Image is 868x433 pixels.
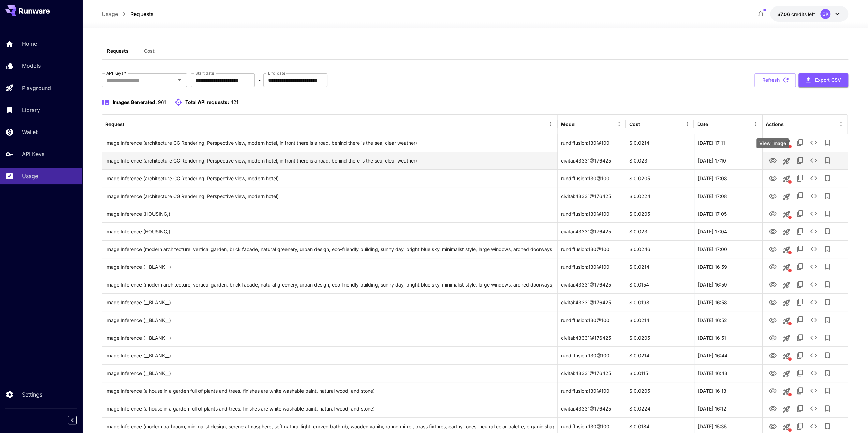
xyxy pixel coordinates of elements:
button: See details [807,278,820,291]
p: Models [22,62,41,70]
button: Sort [709,119,718,129]
button: Add to library [820,189,834,203]
div: Click to copy prompt [105,329,554,346]
div: civitai:43331@176425 [558,152,626,169]
button: This request includes a reference image. Clicking this will load all other parameters, but for pr... [779,243,793,257]
button: See details [807,154,820,167]
div: 01 Sep, 2025 16:13 [694,382,762,400]
button: Copy TaskUUID [793,171,807,185]
button: Add to library [820,384,834,398]
button: See details [807,419,820,433]
button: View Image [766,153,779,167]
button: Copy TaskUUID [793,189,807,203]
div: 01 Sep, 2025 17:00 [694,240,762,258]
span: 961 [158,99,166,105]
div: civitai:43331@176425 [558,187,626,205]
div: Click to copy prompt [105,152,554,169]
button: Copy TaskUUID [793,419,807,433]
label: Start date [195,70,214,76]
div: Model [561,121,576,127]
button: View Image [766,401,779,415]
div: Click to copy prompt [105,365,554,382]
div: 01 Sep, 2025 17:10 [694,152,762,169]
span: Images Generated: [113,99,157,105]
button: See details [807,295,820,309]
p: Usage [102,10,118,18]
button: View Image [766,260,779,274]
p: ~ [257,76,261,84]
div: 01 Sep, 2025 16:59 [694,258,762,276]
label: End date [268,70,285,76]
button: See details [807,242,820,256]
button: View Image [766,313,779,327]
a: Requests [130,10,153,18]
button: Add to library [820,242,834,256]
div: $ 0.0205 [626,169,694,187]
div: 01 Sep, 2025 16:58 [694,293,762,311]
button: Sort [576,119,586,129]
div: rundiffusion:130@100 [558,134,626,152]
button: Add to library [820,419,834,433]
button: See details [807,402,820,415]
button: Menu [836,119,845,129]
button: Add to library [820,313,834,327]
button: View Image [766,295,779,309]
button: Add to library [820,225,834,238]
button: Copy TaskUUID [793,349,807,362]
button: Add to library [820,136,834,150]
button: See details [807,331,820,344]
div: $ 0.0224 [626,187,694,205]
button: Add to library [820,402,834,415]
div: $ 0.0115 [626,364,694,382]
div: Click to copy prompt [105,134,554,152]
div: $ 0.0224 [626,400,694,417]
button: Copy TaskUUID [793,260,807,274]
button: Launch in playground [779,296,793,310]
button: Add to library [820,278,834,291]
button: See details [807,189,820,203]
button: Copy TaskUUID [793,242,807,256]
div: 01 Sep, 2025 16:43 [694,364,762,382]
div: Click to copy prompt [105,187,554,205]
div: Collapse sidebar [73,414,82,426]
span: Requests [107,48,129,54]
button: This request includes a reference image. Clicking this will load all other parameters, but for pr... [779,137,793,150]
button: Add to library [820,349,834,362]
button: See details [807,366,820,380]
button: This request includes a reference image. Clicking this will load all other parameters, but for pr... [779,314,793,327]
div: 01 Sep, 2025 17:08 [694,187,762,205]
button: Export CSV [798,73,848,87]
div: rundiffusion:130@100 [558,205,626,222]
div: 01 Sep, 2025 17:08 [694,169,762,187]
span: $7.06 [777,11,791,17]
div: Click to copy prompt [105,294,554,311]
button: Open [175,75,185,85]
div: Actions [766,121,784,127]
span: credits left [791,11,815,17]
button: Add to library [820,154,834,167]
p: Library [22,106,40,114]
div: $ 0.023 [626,152,694,169]
button: Launch in playground [779,278,793,292]
div: $ 0.0214 [626,134,694,152]
button: Add to library [820,366,834,380]
button: Launch in playground [779,331,793,345]
button: Add to library [820,171,834,185]
div: GK [820,9,830,19]
p: Wallet [22,128,38,136]
button: $7.05546GK [770,6,848,22]
button: Launch in playground [779,367,793,381]
div: Date [697,121,708,127]
div: 01 Sep, 2025 16:44 [694,346,762,364]
button: See details [807,225,820,238]
button: View Image [766,366,779,380]
div: $ 0.0205 [626,329,694,346]
div: 01 Sep, 2025 16:59 [694,276,762,293]
button: Copy TaskUUID [793,402,807,415]
div: Click to copy prompt [105,170,554,187]
button: See details [807,260,820,274]
div: $ 0.0214 [626,258,694,276]
div: Click to copy prompt [105,258,554,276]
button: View Image [766,189,779,203]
